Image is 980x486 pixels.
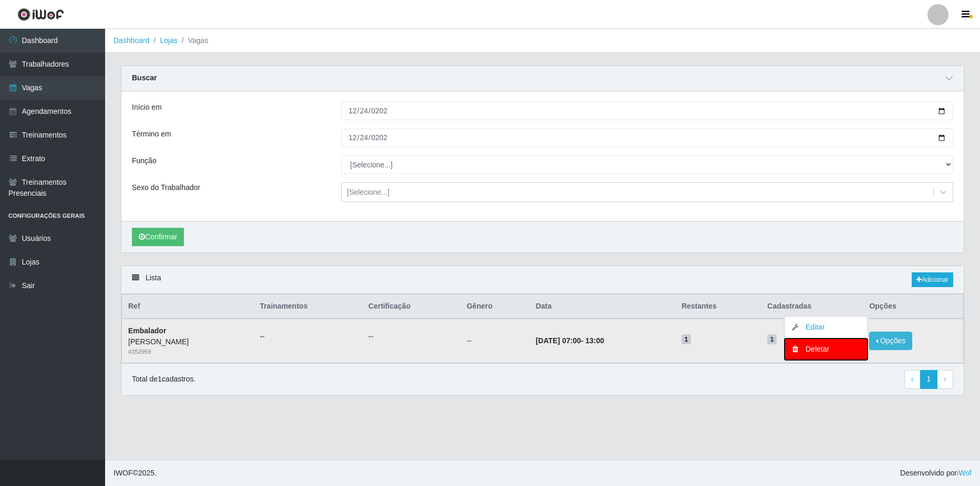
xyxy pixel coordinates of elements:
[341,129,953,147] input: 00/00/0000
[585,336,604,345] time: 13:00
[132,182,200,193] label: Sexo do Trabalhador
[767,334,777,345] span: 1
[122,294,254,319] th: Ref
[460,294,529,319] th: Gênero
[341,102,953,120] input: 00/00/0000
[911,375,914,383] span: ‹
[347,187,389,198] div: [Selecione...]
[900,468,972,479] span: Desenvolvido por
[128,326,166,335] strong: Embalador
[253,294,362,319] th: Trainamentos
[121,266,964,294] div: Lista
[920,370,938,389] a: 1
[160,36,177,45] a: Lojas
[105,29,980,53] nav: breadcrumb
[904,370,921,389] a: Previous
[362,294,460,319] th: Certificação
[368,331,454,342] ul: --
[863,294,963,319] th: Opções
[912,272,953,287] a: Adicionar
[957,469,972,477] a: iWof
[460,319,529,363] td: --
[128,347,247,356] div: # 352959
[178,35,209,46] li: Vagas
[675,294,761,319] th: Restantes
[535,336,581,345] time: [DATE] 07:00
[132,73,157,82] strong: Buscar
[132,129,171,140] label: Término em
[260,331,356,342] ul: --
[132,102,162,113] label: Início em
[114,468,157,479] span: © 2025 .
[937,370,953,389] a: Next
[529,294,675,319] th: Data
[795,323,825,331] a: Editar
[132,228,184,246] button: Confirmar
[944,375,946,383] span: ›
[761,294,863,319] th: Cadastradas
[535,336,604,345] strong: -
[132,155,157,166] label: Função
[132,374,195,385] p: Total de 1 cadastros.
[128,336,247,347] div: [PERSON_NAME]
[17,8,64,21] img: CoreUI Logo
[795,344,857,355] div: Deletar
[904,370,953,389] nav: pagination
[869,332,912,350] button: Opções
[114,36,150,45] a: Dashboard
[114,469,133,477] span: IWOF
[682,334,691,345] span: 1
